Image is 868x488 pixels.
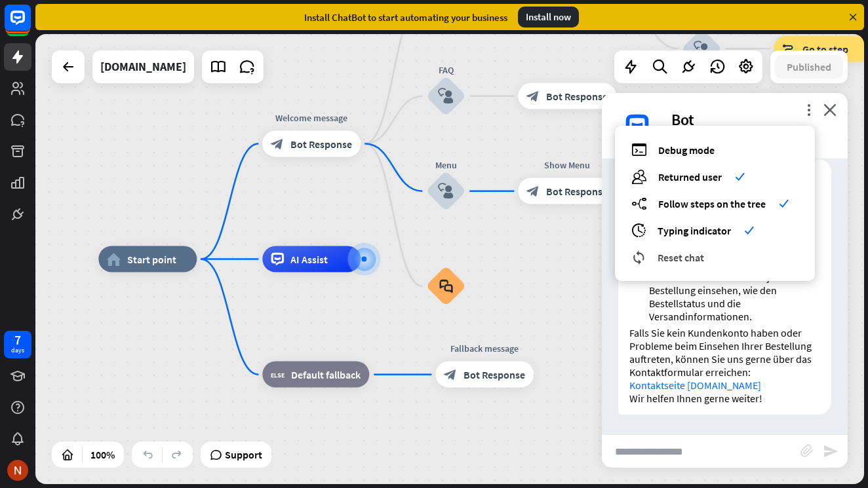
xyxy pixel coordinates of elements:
i: builder_tree [631,196,647,211]
div: winter-zauber.online [100,50,186,83]
span: Bot Response [546,90,608,103]
i: check [779,198,789,208]
div: Menu [406,159,485,172]
i: block_bot_response [444,368,457,381]
a: 7 days [4,331,31,358]
i: block_user_input [438,88,454,104]
div: Install ChatBot to start automating your business [304,11,507,24]
span: Support [225,444,262,465]
div: 100% [87,444,119,465]
i: reset_chat [631,250,646,265]
span: Bot Response [464,368,525,381]
i: check [735,172,745,181]
i: block_bot_response [526,90,540,103]
span: Start point [127,253,176,266]
span: Returned user [658,170,722,183]
i: block_user_input [694,41,709,56]
i: check [744,225,754,235]
span: Typing indicator [658,224,731,237]
button: Published [775,55,843,79]
i: close [823,103,837,116]
span: Bot Response [546,185,608,198]
i: block_user_input [438,183,454,199]
i: send [823,443,838,459]
p: Wir helfen Ihnen gerne weiter! [629,392,820,405]
i: home_2 [107,253,121,266]
span: Follow steps on the tree [658,197,766,210]
i: archives [631,223,646,238]
i: block_bot_response [271,137,284,150]
a: Kontaktseite [DOMAIN_NAME] [629,379,761,392]
div: Show Menu [508,159,626,172]
span: Go to step [802,42,848,55]
div: Fallback message [425,342,543,355]
span: Default fallback [291,368,361,381]
i: users [631,169,647,184]
i: block_faq [439,279,453,293]
button: Open LiveChat chat widget [10,5,50,45]
div: Bot [671,109,832,130]
span: AI Assist [290,253,328,266]
span: Reset chat [658,251,704,264]
i: block_bot_response [526,185,540,198]
div: 7 [14,334,21,346]
i: block_attachment [800,444,814,457]
i: debug [631,142,647,157]
span: Debug mode [658,143,715,157]
div: Install now [518,7,579,28]
span: Bot Response [290,137,352,150]
i: block_fallback [271,368,285,381]
i: block_goto [782,42,796,55]
p: Falls Sie kein Kundenkonto haben oder Probleme beim Einsehen Ihrer Bestellung auftreten, können S... [629,326,820,392]
div: days [11,346,24,355]
li: Dort können Sie Details zu jeder Bestellung einsehen, wie den Bestellstatus und die Versandinform... [649,271,820,323]
div: Welcome message [252,111,370,124]
i: more_vert [802,103,815,116]
div: FAQ [406,64,485,77]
